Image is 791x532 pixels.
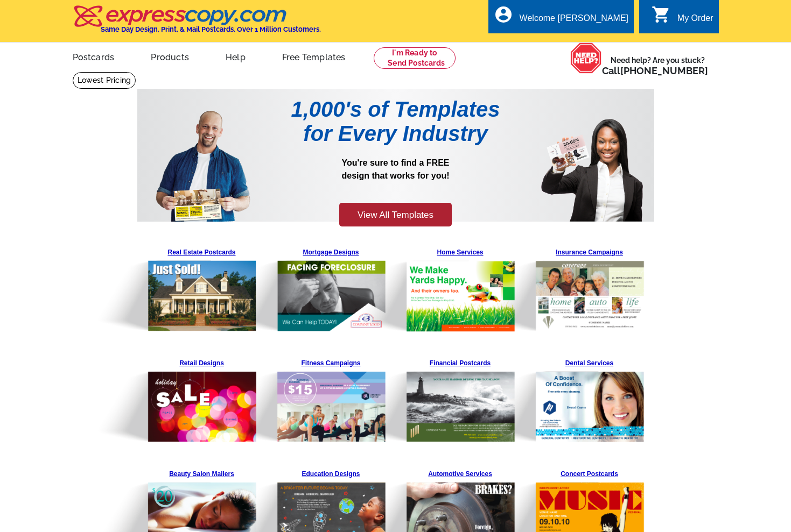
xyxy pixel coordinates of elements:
a: Home Services [404,244,517,332]
img: Pre-Template-Landing%20Page_v1_Woman.png [541,97,643,222]
span: Call [602,65,708,76]
a: Real Estate Postcards [145,244,258,332]
iframe: LiveChat chat widget [576,282,791,532]
img: help [570,42,602,74]
a: Financial Postcards [404,354,517,443]
img: Pre-Template-Landing%20Page_v1_Financial.png [352,354,516,443]
a: Free Templates [265,44,363,69]
i: shopping_cart [652,5,671,24]
img: Pre-Template-Landing%20Page_v1_Real%20Estate.png [93,244,257,332]
span: Need help? Are you stuck? [602,55,713,76]
a: Mortgage Designs [275,244,388,332]
h1: 1,000's of Templates for Every Industry [267,97,525,146]
img: Pre-Template-Landing%20Page_v1_Home%20Services.png [352,244,516,332]
div: Welcome [PERSON_NAME] [520,13,628,29]
img: Pre-Template-Landing%20Page_v1_Insurance.png [481,244,645,332]
img: Pre-Template-Landing%20Page_v1_Fitness.png [222,354,387,443]
img: Pre-Template-Landing%20Page_v1_Man.png [156,97,250,222]
img: Pre-Template-Landing%20Page_v1_Dental.png [481,354,645,443]
a: Help [208,44,263,69]
a: Fitness Campaigns [275,354,388,443]
img: Pre-Template-Landing%20Page_v1_Mortgage.png [222,244,387,332]
img: Pre-Template-Landing%20Page_v1_Retail.png [93,354,257,443]
p: You're sure to find a FREE design that works for you! [267,157,525,201]
a: View All Templates [339,203,452,227]
a: Postcards [55,44,132,69]
i: account_circle [494,5,513,24]
a: Same Day Design, Print, & Mail Postcards. Over 1 Million Customers. [73,13,321,33]
a: Insurance Campaigns [533,244,646,332]
a: shopping_cart My Order [652,12,713,25]
a: [PHONE_NUMBER] [620,65,708,76]
h4: Same Day Design, Print, & Mail Postcards. Over 1 Million Customers. [101,25,321,33]
a: Dental Services [533,354,646,443]
div: My Order [677,13,713,29]
a: Products [134,44,206,69]
a: Retail Designs [145,354,258,443]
